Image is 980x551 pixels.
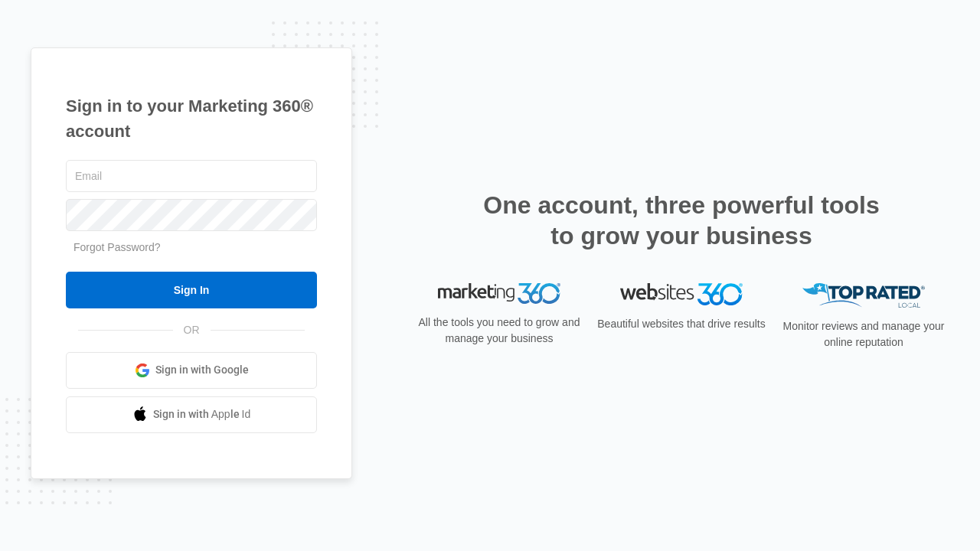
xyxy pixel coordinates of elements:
[173,322,211,338] span: OR
[155,362,249,378] span: Sign in with Google
[413,315,585,347] p: All the tools you need to grow and manage your business
[66,396,317,433] a: Sign in with Apple Id
[73,241,161,253] a: Forgot Password?
[479,190,884,251] h2: One account, three powerful tools to grow your business
[153,406,251,422] span: Sign in with Apple Id
[596,316,767,332] p: Beautiful websites that drive results
[778,318,949,350] p: Monitor reviews and manage your online reputation
[66,272,317,308] input: Sign In
[802,283,925,308] img: Top Rated Local
[620,283,743,305] img: Websites 360
[66,160,317,192] input: Email
[438,283,560,305] img: Marketing 360
[66,93,317,144] h1: Sign in to your Marketing 360® account
[66,352,317,389] a: Sign in with Google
